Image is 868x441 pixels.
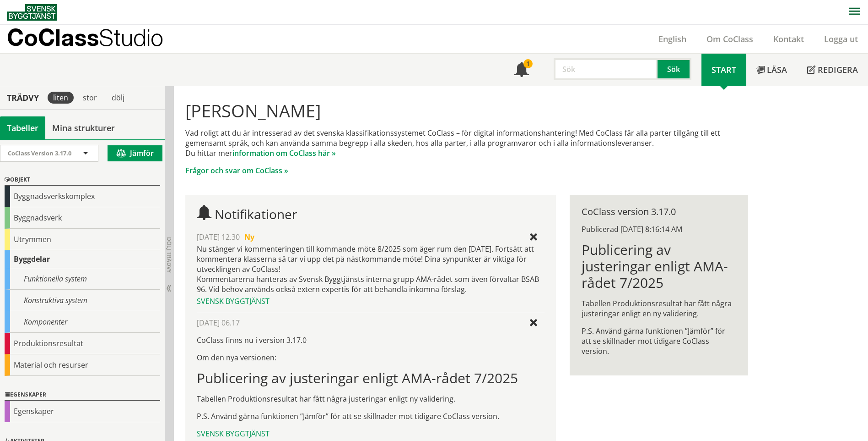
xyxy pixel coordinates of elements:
[244,232,254,242] span: Ny
[7,32,163,43] p: CoClass
[5,175,160,186] div: Objekt
[5,333,160,354] div: Produktionsresultat
[746,54,797,86] a: Läsa
[8,149,71,157] span: CoClass Version 3.17.0
[45,116,122,139] a: Mina strukturer
[48,92,74,104] div: liten
[197,411,544,421] p: P.S. Använd gärna funktionen ”Jämför” för att se skillnader mot tidigare CoClass version.
[197,429,544,439] div: Svensk Byggtjänst
[5,268,160,290] div: Funktionella system
[7,25,183,53] a: CoClassStudio
[197,318,240,328] span: [DATE] 06.17
[582,207,736,217] div: CoClass version 3.17.0
[658,58,691,80] button: Sök
[215,205,297,223] span: Notifikationer
[232,148,336,158] a: information om CoClass här »
[701,54,746,86] a: Start
[763,33,814,44] a: Kontakt
[797,54,868,86] a: Redigera
[108,145,162,161] button: Jämför
[582,224,736,234] div: Publicerad [DATE] 8:16:14 AM
[77,92,102,104] div: stor
[197,394,544,404] p: Tabellen Produktionsresultat har fått några justeringar enligt ny validering.
[185,128,748,158] p: Vad roligt att du är intresserad av det svenska klassifikationssystemet CoClass – för digital inf...
[5,186,160,207] div: Byggnadsverkskomplex
[5,207,160,229] div: Byggnadsverk
[814,33,868,44] a: Logga ut
[696,33,763,44] a: Om CoClass
[5,354,160,376] div: Material och resurser
[523,59,533,68] div: 1
[504,54,539,86] a: 1
[197,296,544,306] div: Svensk Byggtjänst
[185,100,748,121] h1: [PERSON_NAME]
[712,64,736,75] span: Start
[2,93,44,103] div: Trädvy
[7,4,57,21] img: Svensk Byggtjänst
[582,242,736,291] h1: Publicering av justeringar enligt AMA-rådet 7/2025
[185,165,288,176] a: Frågor och svar om CoClass »
[165,237,173,273] span: Dölj trädvy
[197,353,544,363] p: Om den nya versionen:
[106,92,130,104] div: dölj
[514,63,529,78] span: Notifikationer
[818,64,858,75] span: Redigera
[197,232,240,242] span: [DATE] 12.30
[5,311,160,333] div: Komponenter
[5,401,160,422] div: Egenskaper
[5,229,160,250] div: Utrymmen
[554,58,658,80] input: Sök
[99,24,163,51] span: Studio
[197,335,544,345] p: CoClass finns nu i version 3.17.0
[5,250,160,268] div: Byggdelar
[582,298,736,319] p: Tabellen Produktionsresultat har fått några justeringar enligt en ny validering.
[582,326,736,356] p: P.S. Använd gärna funktionen ”Jämför” för att se skillnader mot tidigare CoClass version.
[767,64,787,75] span: Läsa
[5,290,160,311] div: Konstruktiva system
[197,370,544,386] h1: Publicering av justeringar enligt AMA-rådet 7/2025
[197,244,544,294] div: Nu stänger vi kommenteringen till kommande möte 8/2025 som äger rum den [DATE]. Fortsätt att komm...
[5,390,160,401] div: Egenskaper
[648,33,696,44] a: English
